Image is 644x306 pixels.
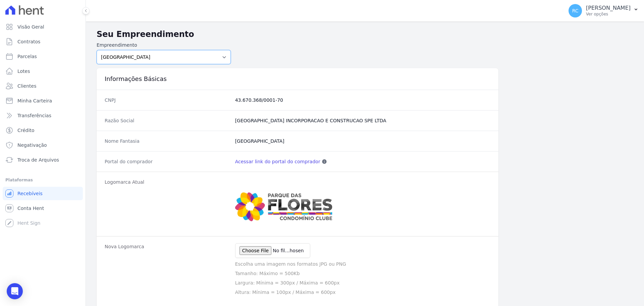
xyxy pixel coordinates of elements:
p: [PERSON_NAME] [586,5,631,11]
a: Lotes [3,64,83,78]
dt: Portal do comprador [105,158,230,165]
a: Crédito [3,124,83,137]
button: RC [PERSON_NAME] Ver opções [563,1,644,20]
a: Acessar link do portal do comprador [235,158,320,165]
dt: Logomarca Atual [105,179,230,229]
dt: Razão Social [105,117,230,124]
p: Tamanho: Máximo = 500Kb [235,270,490,277]
span: Transferências [17,112,51,119]
p: Ver opções [586,11,631,17]
span: Clientes [17,83,36,89]
dt: Nome Fantasia [105,138,230,144]
dd: [GEOGRAPHIC_DATA] [235,138,490,144]
span: Recebíveis [17,190,43,197]
span: Visão Geral [17,24,44,30]
dt: CNPJ [105,97,230,103]
dd: [GEOGRAPHIC_DATA] INCORPORACAO E CONSTRUCAO SPE LTDA [235,117,490,124]
dd: 43.670.368/0001-70 [235,97,490,103]
div: Plataformas [5,176,80,184]
p: Largura: Mínima = 300px / Máxima = 600px [235,279,490,286]
span: Minha Carteira [17,97,52,104]
span: Crédito [17,127,35,134]
h3: Informações Básicas [105,75,490,83]
h2: Seu Empreendimento [97,28,633,40]
a: Conta Hent [3,202,83,215]
span: Contratos [17,38,40,45]
a: Transferências [3,109,83,122]
a: Clientes [3,79,83,93]
a: Negativação [3,138,83,152]
p: Escolha uma imagem nos formatos JPG ou PNG [235,261,490,267]
a: Minha Carteira [3,94,83,107]
label: Empreendimento [97,42,231,49]
img: Captura%20de%20tela%202025-06-03%20144200.jpg [235,179,342,229]
span: Lotes [17,68,30,75]
a: Parcelas [3,50,83,63]
dt: Nova Logomarca [105,243,230,296]
p: Altura: Mínima = 100px / Máxima = 600px [235,289,490,296]
span: Troca de Arquivos [17,157,59,163]
a: Contratos [3,35,83,48]
span: Negativação [17,142,47,148]
div: Open Intercom Messenger [7,283,23,299]
a: Visão Geral [3,20,83,34]
a: Troca de Arquivos [3,153,83,167]
span: RC [572,8,579,13]
span: Parcelas [17,53,37,60]
span: Conta Hent [17,205,44,212]
a: Recebíveis [3,187,83,200]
